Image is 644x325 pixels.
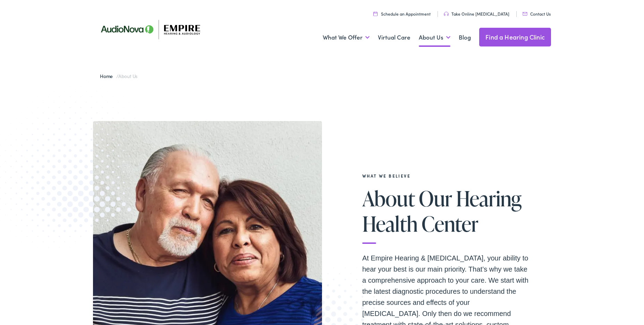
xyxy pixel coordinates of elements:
span: Our [419,187,452,210]
a: Take Online [MEDICAL_DATA] [444,11,509,17]
h2: What We Believe [362,173,529,178]
span: Center [422,212,478,235]
img: utility icon [373,11,378,16]
a: Schedule an Appointment [373,11,431,17]
span: About [362,187,415,210]
a: What We Offer [323,25,370,50]
span: Hearing [456,187,522,210]
img: utility icon [523,12,527,16]
a: Find a Hearing Clinic [479,28,551,46]
img: utility icon [444,12,449,16]
a: Blog [459,25,471,50]
span: Health [362,212,417,235]
a: About Us [419,25,450,50]
a: Contact Us [523,11,551,17]
a: Virtual Care [378,25,410,50]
